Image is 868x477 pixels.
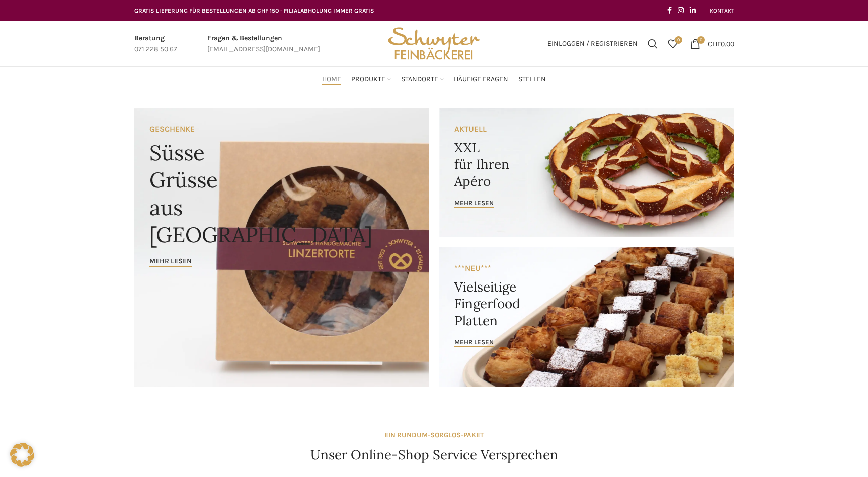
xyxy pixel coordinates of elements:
a: Home [322,69,341,89]
a: Standorte [401,69,444,89]
a: Infobox link [207,33,320,55]
div: Meine Wunschliste [663,34,683,54]
a: Instagram social link [675,4,687,18]
bdi: 0.00 [708,39,734,48]
span: Home [322,75,341,84]
a: Infobox link [134,33,177,55]
span: GRATIS LIEFERUNG FÜR BESTELLUNGEN AB CHF 150 - FILIALABHOLUNG IMMER GRATIS [134,7,374,14]
a: Facebook social link [664,4,675,18]
a: Häufige Fragen [454,69,508,89]
a: Produkte [351,69,391,89]
img: Bäckerei Schwyter [384,21,483,66]
a: Linkedin social link [687,4,699,18]
div: Secondary navigation [704,1,739,21]
span: CHF [708,39,721,48]
a: Site logo [384,39,483,47]
a: 0 [663,34,683,54]
a: Banner link [134,108,429,387]
a: Suchen [643,34,663,54]
strong: EIN RUNDUM-SORGLOS-PAKET [384,431,484,439]
span: Standorte [401,75,438,84]
h4: Unser Online-Shop Service Versprechen [310,446,558,464]
a: 0 CHF0.00 [685,34,739,54]
a: Banner link [439,247,734,387]
span: 0 [697,36,705,44]
a: Banner link [439,108,734,237]
a: KONTAKT [709,1,734,21]
a: Stellen [518,69,546,89]
div: Main navigation [129,69,739,89]
span: Stellen [518,75,546,84]
span: Häufige Fragen [454,75,508,84]
span: 0 [675,36,682,44]
a: Einloggen / Registrieren [542,34,643,54]
span: Produkte [351,75,385,84]
span: KONTAKT [709,7,734,14]
span: Einloggen / Registrieren [547,40,638,47]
